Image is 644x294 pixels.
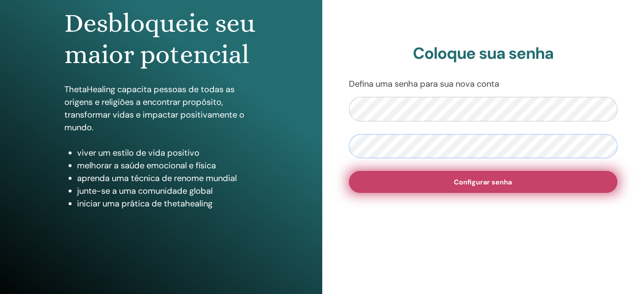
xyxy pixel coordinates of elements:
font: melhorar a saúde emocional e física [77,160,216,171]
font: Configurar senha [454,178,512,187]
button: Configurar senha [349,171,618,193]
font: iniciar uma prática de thetahealing [77,198,213,209]
font: Desbloqueie seu maior potencial [64,8,255,69]
font: aprenda uma técnica de renome mundial [77,173,237,184]
font: viver um estilo de vida positivo [77,147,199,158]
font: Defina uma senha para sua nova conta [349,78,499,89]
font: ThetaHealing capacita pessoas de todas as origens e religiões a encontrar propósito, transformar ... [64,84,244,133]
font: junte-se a uma comunidade global [77,185,213,196]
font: Coloque sua senha [413,43,553,64]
